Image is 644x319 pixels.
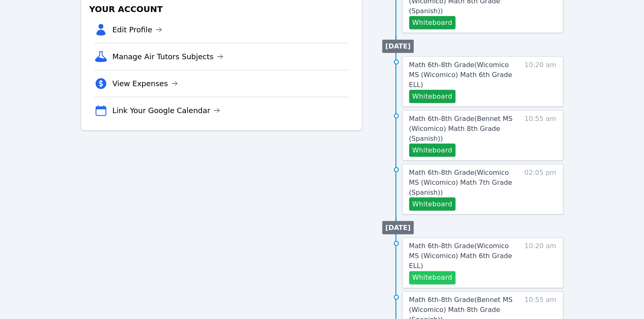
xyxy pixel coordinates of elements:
button: Whiteboard [409,271,456,285]
a: View Expenses [113,78,178,89]
span: Math 6th-8th Grade ( Wicomico MS (Wicomico) Math 7th Grade (Spanish) ) [409,169,512,196]
a: Math 6th-8th Grade(Wicomico MS (Wicomico) Math 7th Grade (Spanish)) [409,168,520,198]
span: Math 6th-8th Grade ( Wicomico MS (Wicomico) Math 6th Grade ELL ) [409,242,512,270]
button: Whiteboard [409,16,456,29]
span: 02:05 pm [525,168,557,211]
a: Math 6th-8th Grade(Wicomico MS (Wicomico) Math 6th Grade ELL) [409,242,520,271]
a: Link Your Google Calendar [113,105,221,116]
button: Whiteboard [409,90,456,103]
a: Edit Profile [113,24,163,36]
h3: Your Account [88,2,356,17]
li: [DATE] [382,221,414,234]
span: 10:20 am [525,242,557,285]
a: Math 6th-8th Grade(Wicomico MS (Wicomico) Math 6th Grade ELL) [409,60,520,90]
a: Manage Air Tutors Subjects [113,51,224,63]
span: 10:55 am [525,114,557,157]
li: [DATE] [382,40,414,53]
button: Whiteboard [409,198,456,211]
span: Math 6th-8th Grade ( Wicomico MS (Wicomico) Math 6th Grade ELL ) [409,61,512,89]
button: Whiteboard [409,144,456,157]
a: Math 6th-8th Grade(Bennet MS (Wicomico) Math 8th Grade (Spanish)) [409,114,520,144]
span: 10:20 am [525,60,557,103]
span: Math 6th-8th Grade ( Bennet MS (Wicomico) Math 8th Grade (Spanish) ) [409,115,513,143]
